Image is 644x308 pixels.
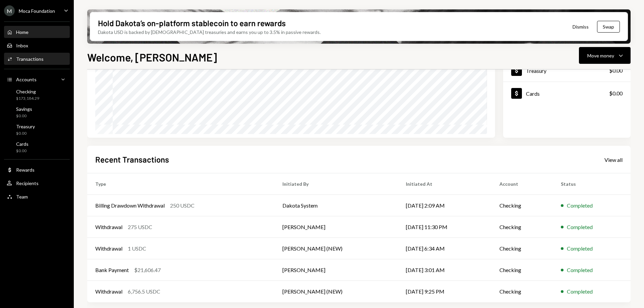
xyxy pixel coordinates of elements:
div: Completed [567,223,593,231]
div: 1 USDC [128,245,146,253]
h1: Welcome, [PERSON_NAME] [87,50,217,64]
div: Dakota USD is backed by [DEMOGRAPHIC_DATA] treasuries and earns you up to 3.5% in passive rewards. [98,29,321,36]
div: Team [16,194,28,200]
a: Transactions [4,53,70,65]
h2: Recent Transactions [95,154,169,165]
button: Swap [597,21,620,33]
td: [PERSON_NAME] (NEW) [274,281,398,302]
div: Hold Dakota’s on-platform stablecoin to earn rewards [98,17,286,29]
div: $21,606.47 [134,266,161,274]
a: View all [604,156,623,163]
a: Home [4,26,70,38]
a: Cards$0.00 [503,82,631,104]
a: Rewards [4,164,70,176]
a: Treasury$0.00 [4,122,70,138]
td: [PERSON_NAME] [274,259,398,281]
div: View all [604,157,623,163]
td: [DATE] 6:34 AM [398,238,491,259]
td: Checking [491,238,553,259]
div: 6,756.5 USDC [128,288,160,296]
th: Type [87,173,274,195]
th: Initiated By [274,173,398,195]
td: Checking [491,195,553,216]
div: Home [16,29,29,35]
div: Withdrawal [95,245,122,253]
a: Inbox [4,39,70,51]
div: Completed [567,245,593,253]
a: Cards$0.00 [4,139,70,155]
div: $0.00 [609,89,623,97]
div: $0.00 [16,113,32,119]
div: 250 USDC [170,202,195,210]
td: Checking [491,216,553,238]
div: Checking [16,89,39,94]
div: 275 USDC [128,223,152,231]
a: Team [4,190,70,203]
div: Withdrawal [95,223,122,231]
td: [PERSON_NAME] (NEW) [274,238,398,259]
a: Recipients [4,177,70,189]
td: Dakota System [274,195,398,216]
th: Status [553,173,631,195]
a: Accounts [4,73,70,85]
div: $0.00 [16,148,29,154]
div: Completed [567,202,593,210]
div: Billing Drawdown Withdrawal [95,202,165,210]
div: Bank Payment [95,266,129,274]
div: Moca Foundation [19,8,55,14]
td: [DATE] 2:09 AM [398,195,491,216]
button: Dismiss [564,19,597,35]
a: Treasury$0.00 [503,59,631,82]
td: Checking [491,259,553,281]
div: $0.00 [609,67,623,75]
div: $173,184.29 [16,96,39,101]
a: Checking$173,184.29 [4,87,70,103]
th: Initiated At [398,173,491,195]
div: Move money [587,52,614,59]
div: Accounts [16,77,37,82]
div: Transactions [16,56,44,62]
a: Savings$0.00 [4,104,70,120]
div: Recipients [16,180,39,186]
div: Treasury [16,124,35,129]
div: M [4,5,15,16]
div: Savings [16,106,32,112]
div: Withdrawal [95,288,122,296]
td: [DATE] 11:30 PM [398,216,491,238]
div: Completed [567,288,593,296]
td: Checking [491,281,553,302]
td: [DATE] 3:01 AM [398,259,491,281]
button: Move money [579,47,631,64]
th: Account [491,173,553,195]
div: Treasury [526,68,546,74]
td: [PERSON_NAME] [274,216,398,238]
td: [DATE] 9:25 PM [398,281,491,302]
div: Inbox [16,43,28,48]
div: $0.00 [16,131,35,136]
div: Cards [16,141,29,147]
div: Rewards [16,167,35,173]
div: Cards [526,90,540,97]
div: Completed [567,266,593,274]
